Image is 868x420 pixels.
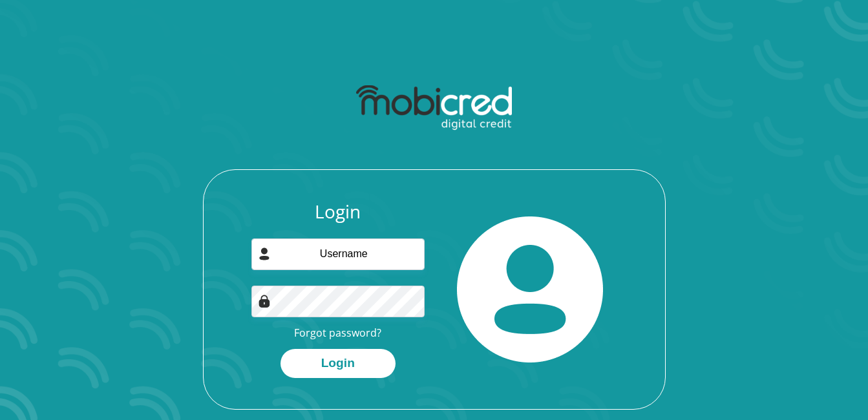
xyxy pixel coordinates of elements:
a: Forgot password? [294,326,381,340]
button: Login [281,349,396,378]
img: mobicred logo [356,85,512,131]
img: user-icon image [258,247,271,260]
img: Image [258,295,271,308]
h3: Login [251,201,425,223]
input: Username [251,238,425,270]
